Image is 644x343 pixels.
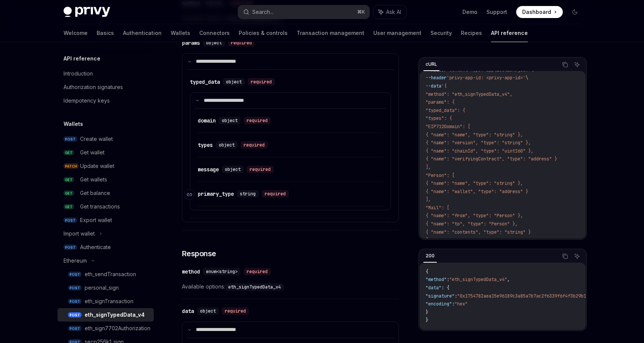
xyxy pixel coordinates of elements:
[64,96,110,105] div: Idempotency keys
[526,75,528,81] span: \
[222,118,238,124] span: object
[462,8,477,16] a: Demo
[426,180,523,186] span: { "name": "name", "type": "string" },
[58,267,154,281] a: POSTeth_sendTransaction
[560,60,570,70] button: Copy the contents from the code block
[244,117,271,124] div: required
[68,285,82,291] span: POST
[190,78,220,86] div: typed_data
[58,132,154,146] a: POSTCreate wallet
[182,248,216,259] span: Response
[430,24,452,42] a: Security
[491,24,528,42] a: API reference
[426,309,428,315] span: }
[225,166,241,172] span: object
[426,124,470,130] span: "EIP712Domain": [
[455,301,468,307] span: "hex"
[426,91,512,97] span: "method": "eth_signTypedData_v4",
[64,136,77,142] span: POST
[182,268,200,275] div: method
[426,301,452,307] span: "encoding"
[426,293,455,299] span: "signature"
[239,24,288,42] a: Policies & controls
[206,269,238,275] span: enum<string>
[182,307,194,315] div: data
[426,115,452,121] span: "types": {
[426,132,523,138] span: { "name": "name", "type": "string" },
[426,277,447,283] span: "method"
[64,83,123,92] div: Authorization signatures
[64,54,100,63] h5: API reference
[97,24,114,42] a: Basics
[252,8,273,17] div: Search...
[426,189,528,195] span: { "name": "wallet", "type": "address" }
[452,301,455,307] span: :
[225,283,284,291] code: eth_signTypedData_v4
[247,166,274,173] div: required
[423,251,437,260] div: 200
[426,205,449,211] span: "Mail": [
[58,146,154,159] a: GETGet wallet
[58,80,154,94] a: Authorization signatures
[244,268,271,275] div: required
[426,99,455,105] span: "params": {
[426,317,428,323] span: }
[58,186,154,200] a: GETGet balance
[447,277,449,283] span: :
[58,295,154,308] a: POSTeth_signTransaction
[200,308,216,314] span: object
[64,218,77,223] span: POST
[64,163,79,169] span: PATCH
[486,8,507,16] a: Support
[182,282,399,291] span: Available options:
[262,190,289,198] div: required
[198,117,216,124] div: domain
[80,243,111,252] div: Authenticate
[461,24,482,42] a: Recipes
[516,6,563,18] a: Dashboard
[58,322,154,335] a: POSTeth_sign7702Authorization
[198,166,219,173] div: message
[572,251,582,261] button: Ask AI
[426,285,441,291] span: "data"
[531,67,533,73] span: \
[80,134,113,144] div: Create wallet
[85,310,145,319] div: eth_signTypedData_v4
[85,270,136,279] div: eth_sendTransaction
[228,39,255,47] div: required
[80,148,105,157] div: Get wallet
[58,308,154,322] a: POSTeth_signTypedData_v4
[171,24,190,42] a: Wallets
[241,141,268,149] div: required
[441,285,449,291] span: : {
[80,202,120,211] div: Get transactions
[64,119,83,128] h5: Wallets
[64,69,93,78] div: Introduction
[85,324,150,333] div: eth_sign7702Authorization
[68,272,82,277] span: POST
[423,60,439,69] div: cURL
[58,213,154,227] a: POSTExport wallet
[64,229,95,238] div: Import wallet
[80,175,107,184] div: Get wallets
[426,83,441,89] span: --data
[85,283,119,292] div: personal_sign
[240,191,256,197] span: string
[58,200,154,213] a: GETGet transactions
[68,312,82,318] span: POST
[426,221,518,227] span: { "name": "to", "type": "Person" },
[426,172,455,178] span: "Person": [
[58,281,154,295] a: POSTpersonal_sign
[198,190,234,198] div: primary_type
[357,9,365,15] span: ⌘ K
[199,24,230,42] a: Connectors
[64,245,77,250] span: POST
[80,189,110,198] div: Get balance
[447,75,526,81] span: 'privy-app-id: <privy-app-id>'
[198,141,213,149] div: types
[64,204,74,210] span: GET
[426,237,428,243] span: ]
[373,24,421,42] a: User management
[522,8,551,16] span: Dashboard
[426,269,428,275] span: {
